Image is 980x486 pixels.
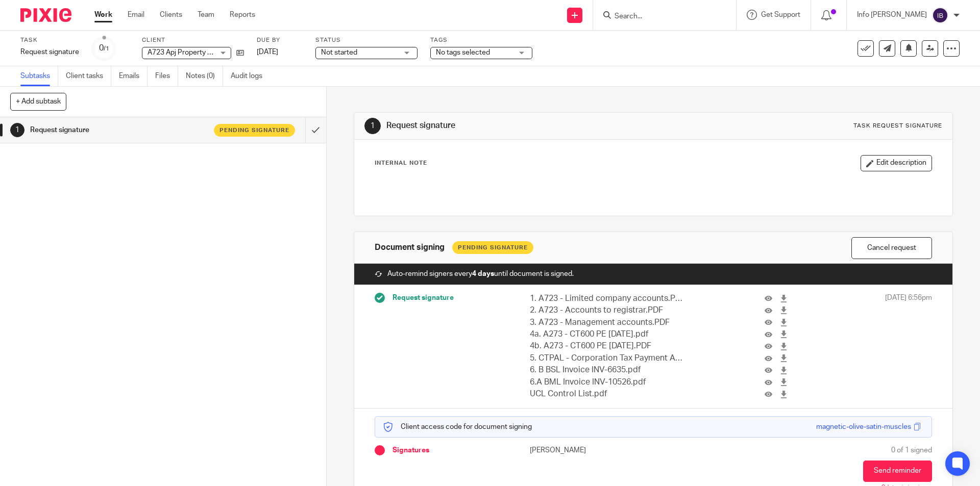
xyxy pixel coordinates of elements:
p: [PERSON_NAME] [530,445,653,455]
span: Get Support [761,11,800,18]
p: 6. B BSL Invoice INV-6635.pdf [530,364,684,376]
h1: Document signing [375,242,445,253]
div: 1 [364,118,381,134]
label: Task [20,36,79,44]
button: Cancel request [851,237,932,259]
span: A723 Apj Property Services Ltd [148,49,248,56]
a: Audit logs [231,66,270,86]
p: Internal Note [375,159,427,167]
button: Send reminder [863,461,932,482]
img: Pixie [20,8,71,22]
p: 2. A723 - Accounts to registrar.PDF [530,304,684,316]
button: Edit description [861,155,932,171]
a: Work [94,10,112,20]
span: Not started [321,49,357,56]
a: Files [155,66,178,86]
span: Pending signature [219,126,289,135]
span: [DATE] 6:56pm [885,293,932,400]
img: svg%3E [932,7,948,23]
div: 0 [99,42,109,54]
span: Signatures [393,445,429,455]
label: Due by [257,36,303,44]
button: + Add subtask [10,93,66,110]
label: Status [315,36,418,44]
p: Info [PERSON_NAME] [857,10,927,20]
p: 3. A723 - Management accounts.PDF [530,317,684,328]
div: Task request signature [853,122,942,130]
span: No tags selected [436,49,490,56]
input: Search [614,12,705,21]
span: Request signature [393,293,454,303]
a: Email [128,10,144,20]
small: /1 [104,46,109,52]
h1: Request signature [30,122,207,138]
a: Team [198,10,214,20]
a: Subtasks [20,66,58,86]
div: Pending Signature [452,241,533,254]
p: 1. A723 - Limited company accounts.PDF [530,293,684,304]
a: Notes (0) [186,66,223,86]
p: 5. CTPAL - Corporation Tax Payment Advice Letter.pdf [530,352,684,364]
h1: Request signature [386,120,675,131]
div: Request signature [20,47,79,57]
a: Clients [160,10,182,20]
label: Client [142,36,244,44]
a: Emails [119,66,148,86]
div: 1 [10,123,24,137]
span: Auto-remind signers every until document is signed. [387,269,574,279]
p: 6.A BML Invoice INV-10526.pdf [530,376,684,388]
a: Reports [230,10,255,20]
p: 4b. A273 - CT600 PE [DATE].PDF [530,340,684,352]
span: 0 of 1 signed [891,445,932,455]
p: Client access code for document signing [383,422,532,432]
div: magnetic-olive-satin-muscles [816,422,911,432]
p: UCL Control List.pdf [530,388,684,400]
strong: 4 days [472,270,494,277]
span: [DATE] [257,48,278,56]
p: 4a. A273 - CT600 PE [DATE].pdf [530,328,684,340]
a: Client tasks [66,66,111,86]
label: Tags [430,36,532,44]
